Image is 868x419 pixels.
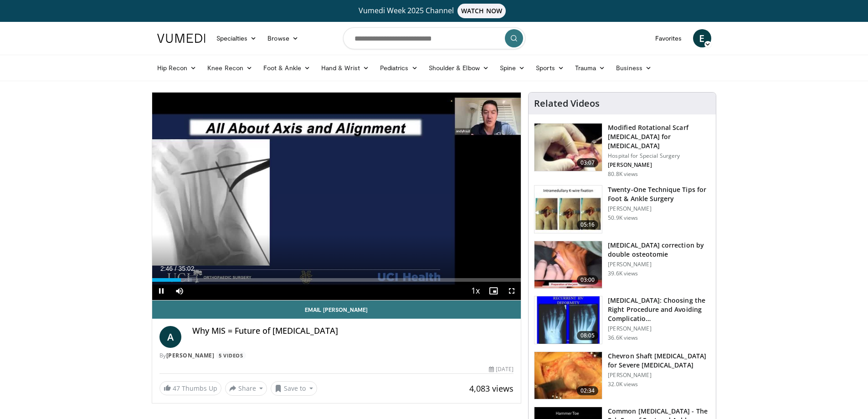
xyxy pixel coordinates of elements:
[608,205,710,212] p: [PERSON_NAME]
[211,29,262,47] a: Specialties
[608,296,710,323] h3: [MEDICAL_DATA]: Choosing the Right Procedure and Avoiding Complicatio…
[173,384,180,393] span: 47
[258,59,316,77] a: Foot & Ankle
[608,152,710,160] p: Hospital for Special Surgery
[534,186,602,233] img: 6702e58c-22b3-47ce-9497-b1c0ae175c4c.150x105_q85_crop-smart_upscale.jpg
[530,59,570,77] a: Sports
[608,185,710,203] h3: Twenty-One Technique Tips for Foot & Ankle Surgery
[608,325,710,332] p: [PERSON_NAME]
[316,59,375,77] a: Hand & Wrist
[152,282,170,300] button: Pause
[159,326,181,348] a: A
[175,265,177,272] span: /
[650,29,688,47] a: Favorites
[192,326,514,336] h4: Why MIS = Future of [MEDICAL_DATA]
[608,214,638,222] p: 50.9K views
[577,331,599,340] span: 08:05
[608,334,638,341] p: 36.6K views
[343,27,525,49] input: Search topics, interventions
[262,29,304,47] a: Browse
[534,124,602,171] img: Scarf_Osteotomy_100005158_3.jpg.150x105_q85_crop-smart_upscale.jpg
[611,59,657,77] a: Business
[577,158,599,167] span: 03:07
[534,296,602,344] img: 3c75a04a-ad21-4ad9-966a-c963a6420fc5.150x105_q85_crop-smart_upscale.jpg
[423,59,494,77] a: Shoulder & Elbow
[159,352,514,360] div: By
[577,220,599,229] span: 05:16
[570,59,611,77] a: Trauma
[608,372,710,379] p: [PERSON_NAME]
[608,381,638,388] p: 32.0K views
[225,381,267,396] button: Share
[534,352,710,400] a: 02:34 Chevron Shaft [MEDICAL_DATA] for Severe [MEDICAL_DATA] [PERSON_NAME] 32.0K views
[577,386,599,395] span: 02:34
[170,282,189,300] button: Mute
[152,59,202,77] a: Hip Recon
[608,270,638,277] p: 39.6K views
[271,381,317,396] button: Save to
[484,282,503,300] button: Enable picture-in-picture mode
[534,241,602,289] img: 294729_0000_1.png.150x105_q85_crop-smart_upscale.jpg
[152,278,521,282] div: Progress Bar
[216,352,246,359] a: 5 Videos
[534,185,710,233] a: 05:16 Twenty-One Technique Tips for Foot & Ankle Surgery [PERSON_NAME] 50.9K views
[693,29,711,47] a: E
[178,265,194,272] span: 35:02
[534,123,710,178] a: 03:07 Modified Rotational Scarf [MEDICAL_DATA] for [MEDICAL_DATA] Hospital for Special Surgery [P...
[534,352,602,399] img: sanhudo_chevron_3.png.150x105_q85_crop-smart_upscale.jpg
[159,4,710,18] a: Vumedi Week 2025 ChannelWATCH NOW
[608,171,638,178] p: 80.8K views
[469,383,514,394] span: 4,083 views
[608,352,710,370] h3: Chevron Shaft [MEDICAL_DATA] for Severe [MEDICAL_DATA]
[489,365,514,373] div: [DATE]
[375,59,423,77] a: Pediatrics
[159,381,221,395] a: 47 Thumbs Up
[534,98,600,109] h4: Related Videos
[503,282,521,300] button: Fullscreen
[152,93,521,300] video-js: Video Player
[466,282,484,300] button: Playback Rate
[152,300,521,319] a: Email [PERSON_NAME]
[608,241,710,259] h3: [MEDICAL_DATA] correction by double osteotomie
[534,296,710,344] a: 08:05 [MEDICAL_DATA]: Choosing the Right Procedure and Avoiding Complicatio… [PERSON_NAME] 36.6K ...
[608,161,710,169] p: [PERSON_NAME]
[534,241,710,289] a: 03:00 [MEDICAL_DATA] correction by double osteotomie [PERSON_NAME] 39.6K views
[608,123,710,150] h3: Modified Rotational Scarf [MEDICAL_DATA] for [MEDICAL_DATA]
[457,4,506,18] span: WATCH NOW
[202,59,258,77] a: Knee Recon
[166,352,215,359] a: [PERSON_NAME]
[160,265,173,272] span: 2:46
[494,59,530,77] a: Spine
[577,275,599,285] span: 03:00
[157,34,205,43] img: VuMedi Logo
[608,261,710,268] p: [PERSON_NAME]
